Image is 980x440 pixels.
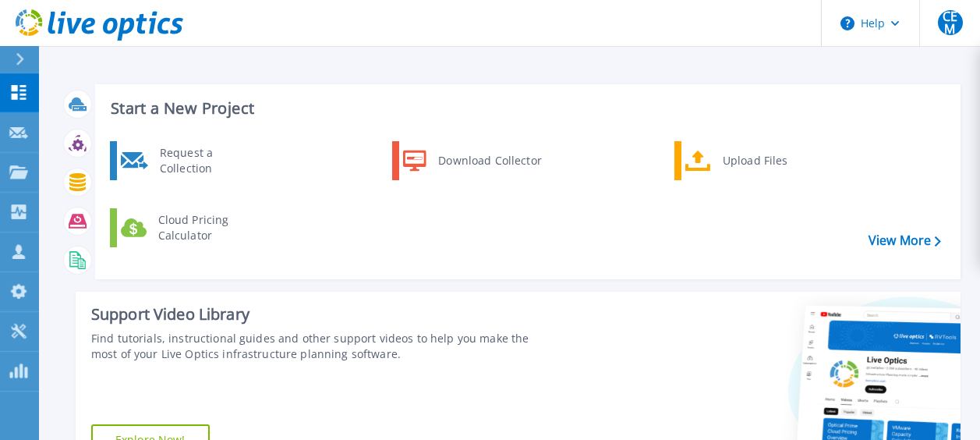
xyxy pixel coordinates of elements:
a: Download Collector [392,141,552,180]
span: CEM [938,10,963,35]
div: Cloud Pricing Calculator [150,212,266,243]
div: Find tutorials, instructional guides and other support videos to help you make the most of your L... [91,331,551,362]
h3: Start a New Project [111,100,940,117]
a: Upload Files [674,141,834,180]
div: Upload Files [715,145,830,176]
a: View More [869,233,941,248]
a: Cloud Pricing Calculator [110,208,270,247]
div: Support Video Library [91,304,551,325]
div: Download Collector [430,145,548,176]
div: Request a Collection [152,145,266,176]
a: Request a Collection [110,141,270,180]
